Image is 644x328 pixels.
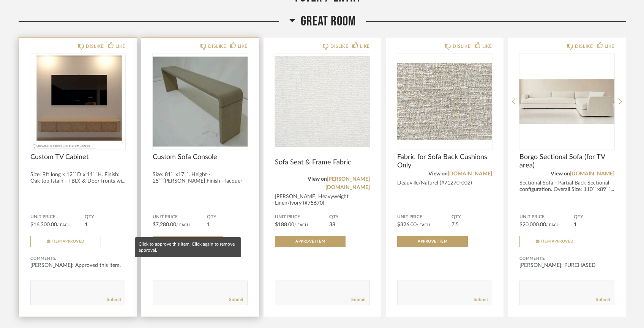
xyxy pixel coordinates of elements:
[275,54,370,149] img: undefined
[275,54,370,149] div: 0
[275,222,294,227] span: $188.00
[208,43,226,50] div: DISLIKE
[397,180,492,186] div: Deauville/Naturel (#71270-002)
[153,54,248,149] img: undefined
[275,158,370,167] span: Sofa Seat & Frame Fabric
[546,223,560,227] span: / Each
[417,223,430,227] span: / Each
[30,54,125,149] img: undefined
[30,172,125,184] div: Size: 9ft long x 12``D x 11``H. Finish: Oak top (stain - TBD) & Door fronts wi...
[176,223,190,227] span: / Each
[153,222,176,227] span: $7,280.00
[574,214,614,220] span: QTY
[238,43,248,50] div: LIKE
[30,262,125,269] div: [PERSON_NAME]: Approved this item.
[294,223,308,227] span: / Each
[519,255,614,262] div: Comments:
[115,43,125,50] div: LIKE
[329,214,370,220] span: QTY
[360,43,370,50] div: LIKE
[275,214,329,220] span: Unit Price
[519,236,590,247] button: Item Approved
[207,222,210,227] span: 1
[397,214,451,220] span: Unit Price
[551,171,570,177] span: View on
[86,43,104,50] div: DISLIKE
[574,222,577,227] span: 1
[428,171,448,177] span: View on
[575,43,593,50] div: DISLIKE
[325,177,370,190] a: [PERSON_NAME][DOMAIN_NAME]
[519,54,614,149] img: undefined
[397,222,417,227] span: $326.00
[107,296,121,303] a: Submit
[451,222,459,227] span: 7.5
[596,296,610,303] a: Submit
[482,43,492,50] div: LIKE
[474,296,488,303] a: Submit
[275,194,370,207] div: [PERSON_NAME] Heavyweight Linen/Ivory (#75670)
[85,222,88,227] span: 1
[397,236,468,247] button: Approve Item
[308,177,327,182] span: View on
[30,153,125,161] span: Custom TV Cabinet
[30,214,85,220] span: Unit Price
[397,54,492,149] img: undefined
[153,214,207,220] span: Unit Price
[57,223,71,227] span: / Each
[85,214,125,220] span: QTY
[418,240,447,243] span: Approve Item
[351,296,366,303] a: Submit
[330,43,348,50] div: DISLIKE
[275,236,346,247] button: Approve Item
[52,240,85,243] span: Item Approved
[519,214,574,220] span: Unit Price
[207,214,248,220] span: QTY
[153,153,248,161] span: Custom Sofa Console
[448,171,492,177] a: [DOMAIN_NAME]
[451,214,492,220] span: QTY
[229,296,243,303] a: Submit
[153,172,248,191] div: Size: 81``x17``. Height - 25``[PERSON_NAME] Finish - lacquer legs & wood grain top.
[570,171,614,177] a: [DOMAIN_NAME]
[519,153,614,170] span: Borgo Sectional Sofa (for TV area)
[30,222,57,227] span: $16,300.00
[519,222,546,227] span: $20,000.00
[397,153,492,170] span: Fabric for Sofa Back Cushions Only
[153,236,223,247] button: Approve Item
[301,13,356,30] span: Great Room
[605,43,614,50] div: LIKE
[329,222,335,227] span: 38
[453,43,470,50] div: DISLIKE
[519,180,614,193] div: Sectional Sofa - Partial Back Sectional configuration. Overall Size: 110``x89``...
[519,262,614,269] div: [PERSON_NAME]: PURCHASED
[541,240,574,243] span: Item Approved
[30,236,101,247] button: Item Approved
[295,240,325,243] span: Approve Item
[30,255,125,262] div: Comments:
